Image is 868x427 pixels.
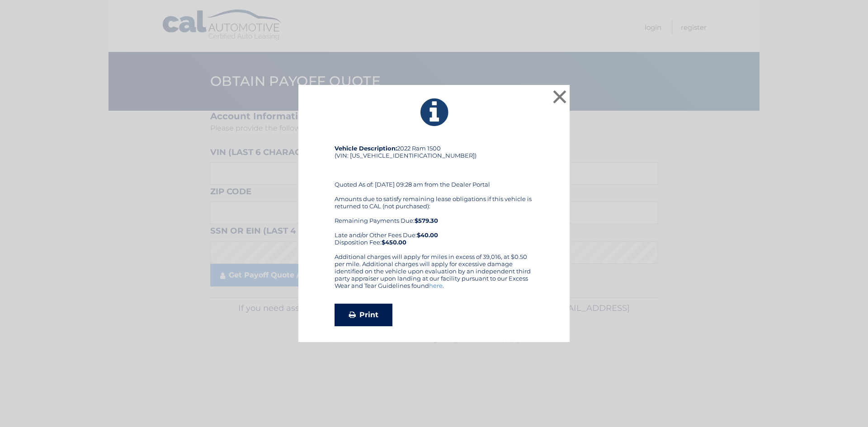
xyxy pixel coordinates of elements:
[335,253,533,296] div: Additional charges will apply for miles in excess of 39,016, at $0.50 per mile. Additional charge...
[429,282,443,289] a: here
[417,231,438,239] b: $40.00
[551,88,569,106] button: ×
[335,304,392,326] a: Print
[382,239,406,246] strong: $450.00
[335,145,397,152] strong: Vehicle Description:
[335,145,533,253] div: 2022 Ram 1500 (VIN: [US_VEHICLE_IDENTIFICATION_NUMBER]) Quoted As of: [DATE] 09:28 am from the De...
[335,195,533,246] div: Amounts due to satisfy remaining lease obligations if this vehicle is returned to CAL (not purcha...
[415,217,438,224] b: $579.30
